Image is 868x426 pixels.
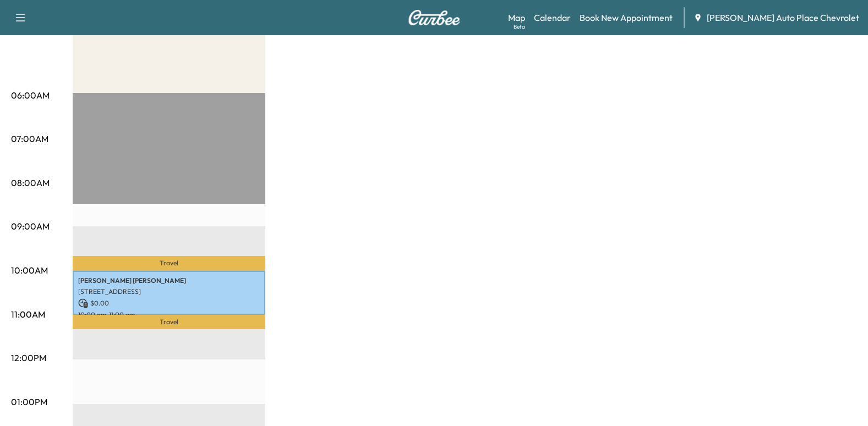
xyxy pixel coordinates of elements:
p: [STREET_ADDRESS] [78,287,260,296]
p: Travel [73,256,265,271]
img: Curbee Logo [408,10,461,25]
p: 11:00AM [11,308,45,321]
p: 10:00AM [11,264,48,277]
p: 09:00AM [11,220,50,233]
div: Beta [514,23,525,31]
p: 08:00AM [11,176,50,189]
a: Calendar [534,11,571,24]
a: Book New Appointment [580,11,673,24]
span: [PERSON_NAME] Auto Place Chevrolet [707,11,859,24]
p: 12:00PM [11,351,46,364]
p: 06:00AM [11,89,50,102]
p: [PERSON_NAME] [PERSON_NAME] [78,276,260,285]
p: 01:00PM [11,395,47,408]
a: MapBeta [508,11,525,24]
p: $ 0.00 [78,298,260,308]
p: 07:00AM [11,132,48,145]
p: Travel [73,315,265,329]
p: 10:00 am - 11:00 am [78,310,260,319]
